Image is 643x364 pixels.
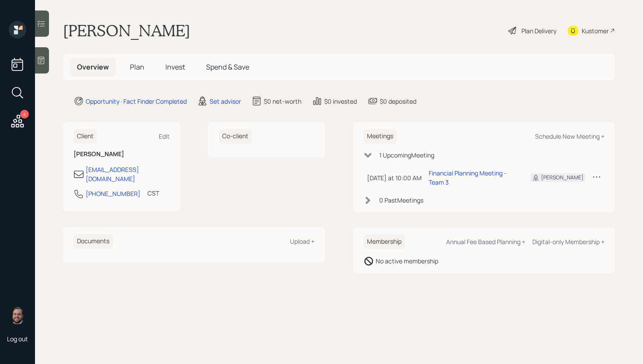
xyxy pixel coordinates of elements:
[363,129,397,143] h6: Meetings
[206,62,249,72] span: Spend & Save
[376,256,438,266] div: No active membership
[541,174,584,182] div: [PERSON_NAME]
[73,129,97,143] h6: Client
[130,62,144,72] span: Plan
[379,196,423,205] div: 0 Past Meeting s
[379,150,434,160] div: 1 Upcoming Meeting
[429,168,517,187] div: Financial Planning Meeting - Team 3
[264,97,301,106] div: $0 net-worth
[9,307,26,324] img: james-distasi-headshot.png
[532,238,605,246] div: Digital-only Membership +
[210,97,241,106] div: Set advisor
[77,62,109,72] span: Overview
[363,234,405,249] h6: Membership
[159,132,170,140] div: Edit
[324,97,357,106] div: $0 invested
[86,165,170,183] div: [EMAIL_ADDRESS][DOMAIN_NAME]
[20,110,29,119] div: 4
[535,132,605,140] div: Schedule New Meeting +
[86,189,140,198] div: [PHONE_NUMBER]
[446,238,525,246] div: Annual Fee Based Planning +
[86,97,187,106] div: Opportunity · Fact Finder Completed
[367,173,422,182] div: [DATE] at 10:00 AM
[380,97,416,106] div: $0 deposited
[7,335,28,343] div: Log out
[582,26,609,35] div: Kustomer
[73,150,170,158] h6: [PERSON_NAME]
[290,237,315,245] div: Upload +
[521,26,556,35] div: Plan Delivery
[165,62,185,72] span: Invest
[63,21,190,40] h1: [PERSON_NAME]
[147,189,159,198] div: CST
[219,129,252,143] h6: Co-client
[73,234,113,248] h6: Documents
